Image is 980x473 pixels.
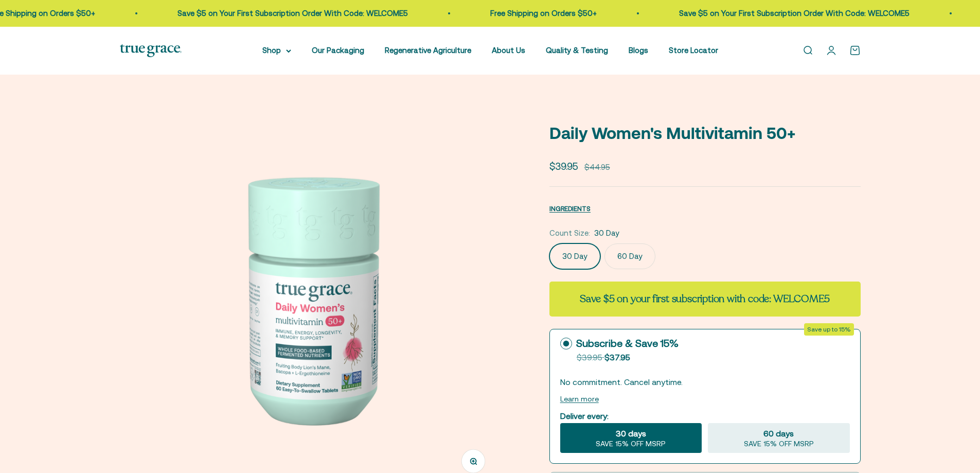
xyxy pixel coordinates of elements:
p: Save $5 on Your First Subscription Order With Code: WELCOME5 [177,7,408,20]
span: 30 Day [594,227,619,239]
a: Blogs [629,46,648,55]
a: Free Shipping on Orders $50+ [490,9,597,17]
button: INGREDIENTS [549,202,591,215]
a: Our Packaging [312,46,364,55]
span: INGREDIENTS [549,205,591,213]
a: About Us [492,46,525,55]
p: Save $5 on Your First Subscription Order With Code: WELCOME5 [679,7,910,20]
a: Quality & Testing [546,46,608,55]
legend: Count Size: [549,227,590,239]
summary: Shop [262,44,291,57]
a: Store Locator [669,46,718,55]
compare-at-price: $44.95 [584,161,610,173]
strong: Save $5 on your first subscription with code: WELCOME5 [580,292,830,306]
p: Daily Women's Multivitamin 50+ [549,120,861,146]
a: Regenerative Agriculture [385,46,471,55]
sale-price: $39.95 [549,159,578,174]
